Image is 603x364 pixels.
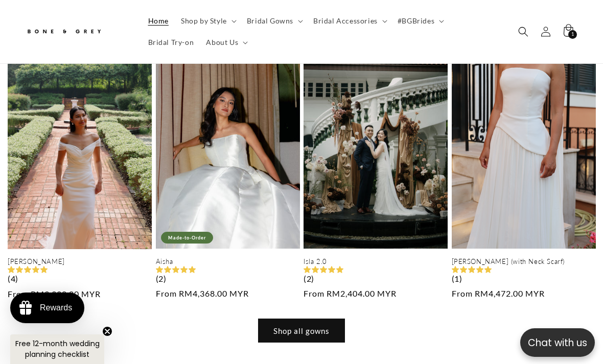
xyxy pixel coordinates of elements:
summary: Bridal Accessories [307,10,391,32]
a: Shop all gowns [258,319,345,343]
span: Bridal Gowns [247,16,293,26]
span: 1 [571,30,574,39]
span: Shop by Style [181,16,227,26]
a: Isla 2.0 [304,257,448,266]
div: Free 12-month wedding planning checklistClose teaser [10,334,104,364]
summary: Search [512,20,535,43]
div: Rewards [40,303,72,312]
a: Bone and Grey Bridal [22,19,132,44]
a: [PERSON_NAME] [8,257,152,266]
span: About Us [206,38,238,47]
summary: Bridal Gowns [241,10,307,32]
span: Free 12-month wedding planning checklist [15,338,100,359]
a: Bridal Try-on [142,32,200,53]
img: Bone and Grey Bridal [26,23,102,40]
p: Chat with us [520,335,595,350]
span: Home [148,16,169,26]
span: #BGBrides [398,16,434,26]
a: [PERSON_NAME] (with Neck Scarf) [452,257,596,266]
summary: About Us [200,32,252,53]
span: Bridal Try-on [148,38,194,47]
a: Aisha [156,257,300,266]
a: Home [142,10,175,32]
span: Bridal Accessories [313,16,378,26]
button: Close teaser [102,326,112,336]
summary: #BGBrides [391,10,448,32]
summary: Shop by Style [175,10,241,32]
button: Open chatbox [520,328,595,357]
